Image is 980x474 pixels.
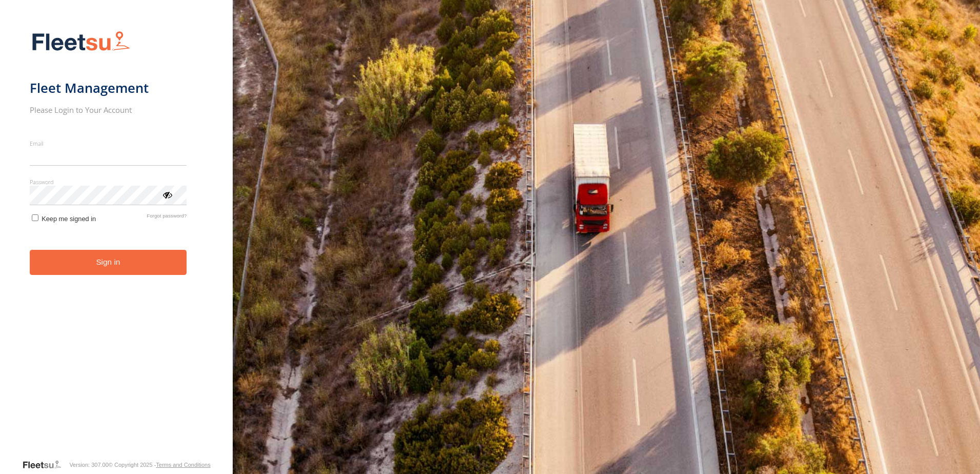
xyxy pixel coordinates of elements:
[69,462,108,468] div: Version: 307.00
[162,189,172,200] div: ViewPassword
[30,29,132,55] img: Fleetsu
[32,214,38,221] input: Keep me signed in
[147,213,187,223] a: Forgot password?
[156,462,210,468] a: Terms and Conditions
[109,462,211,468] div: © Copyright 2025 -
[22,460,69,470] a: Visit our Website
[30,105,187,115] h2: Please Login to Your Account
[30,25,203,459] form: main
[30,140,187,147] label: Email
[42,215,96,223] span: Keep me signed in
[30,250,187,275] button: Sign in
[30,178,187,186] label: Password
[30,80,187,96] h1: Fleet Management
